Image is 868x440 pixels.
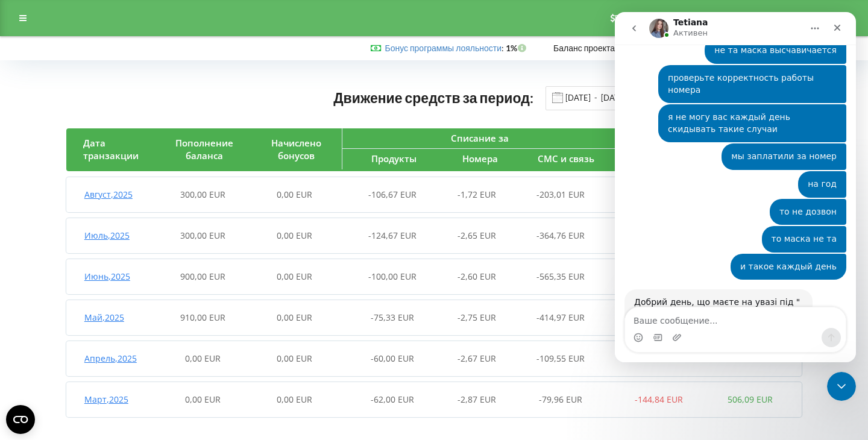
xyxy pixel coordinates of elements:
span: -2,87 EUR [458,394,496,405]
span: Пополнение баланса [175,137,233,162]
span: -2,65 EUR [458,230,496,241]
span: 0,00 EUR [277,230,312,241]
span: 0,00 EUR [277,271,312,282]
span: 506,09 EUR [728,394,773,405]
button: Open CMP widget [6,405,35,434]
iframe: Intercom live chat [827,372,856,401]
span: Продукты [371,152,417,165]
span: 0,00 EUR [277,353,312,364]
span: -364,76 EUR [536,230,585,241]
span: -172,22 EUR [635,353,683,364]
span: 900,00 EUR [180,271,225,282]
span: 0,00 EUR [277,189,312,200]
span: Март , 2025 [84,394,128,405]
span: Июнь , 2025 [84,271,130,282]
span: -109,55 EUR [536,353,585,364]
span: Дата транзакции [83,137,139,162]
span: -60,00 EUR [371,353,414,364]
span: Июль , 2025 [84,230,130,241]
span: -414,97 EUR [536,312,585,323]
span: Баланс проекта: [553,43,617,53]
span: -2,75 EUR [458,312,496,323]
span: -79,96 EUR [539,394,582,405]
span: -124,67 EUR [368,230,417,241]
span: -2,67 EUR [458,353,496,364]
span: 0,00 EUR [277,394,312,405]
span: 333,88 EUR [728,353,773,364]
span: -1,72 EUR [458,189,496,200]
span: 300,00 EUR [180,189,225,200]
span: 0,00 EUR [185,353,221,364]
span: -106,67 EUR [368,189,417,200]
iframe: Intercom live chat [615,12,856,362]
span: Движение средств за период: [333,89,533,106]
span: СМС и связь [538,152,594,165]
span: -62,00 EUR [371,394,414,405]
span: Апрель , 2025 [84,353,137,364]
strong: 1% [506,43,529,53]
span: -75,33 EUR [371,312,414,323]
span: -203,01 EUR [536,189,585,200]
span: 0,00 EUR [277,312,312,323]
span: Август , 2025 [84,189,133,200]
span: Начислено бонусов [271,137,321,162]
span: 300,00 EUR [180,230,225,241]
span: Списание за [451,132,509,144]
span: -565,35 EUR [536,271,585,282]
a: Бонус программы лояльности [385,43,502,53]
span: : [385,43,504,53]
span: 0,00 EUR [185,394,221,405]
span: Номера [462,152,498,165]
span: -144,84 EUR [635,394,683,405]
span: Май , 2025 [84,312,124,323]
span: -2,60 EUR [458,271,496,282]
span: -100,00 EUR [368,271,417,282]
span: 910,00 EUR [180,312,225,323]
